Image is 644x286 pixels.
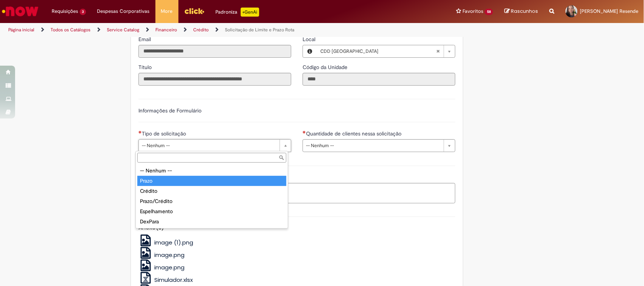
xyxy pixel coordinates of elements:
[136,164,288,228] ul: Tipo de solicitação
[137,217,286,227] div: DexPara
[137,206,286,217] div: Espelhamento
[137,166,286,176] div: -- Nenhum --
[137,186,286,196] div: Crédito
[137,196,286,206] div: Prazo/Crédito
[137,176,286,186] div: Prazo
